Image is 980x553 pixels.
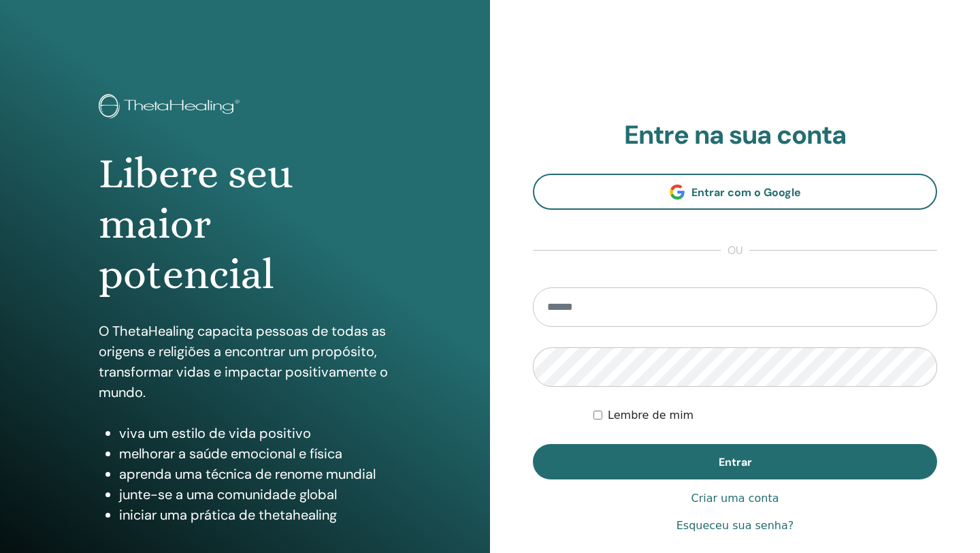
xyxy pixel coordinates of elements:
font: Criar uma conta [691,492,779,505]
font: O ThetaHealing capacita pessoas de todas as origens e religiões a encontrar um propósito, transfo... [99,322,388,401]
font: ou [728,243,742,257]
button: Entrar [533,444,937,479]
div: Mantenha-me autenticado indefinidamente ou até que eu faça logout manualmente [593,407,937,424]
font: junte-se a uma comunidade global [119,486,337,503]
font: melhorar a saúde emocional e física [119,445,342,462]
font: Lembre de mim [608,409,693,422]
font: iniciar uma prática de thetahealing [119,506,337,524]
font: Entre na sua conta [624,118,846,152]
a: Criar uma conta [691,490,779,507]
font: Entrar com o Google [691,185,801,200]
font: Entrar [719,455,752,469]
font: aprenda uma técnica de renome mundial [119,465,376,483]
a: Esqueceu sua senha? [676,518,794,534]
a: Entrar com o Google [533,174,937,210]
font: Libere seu maior potencial [99,149,293,299]
font: Esqueceu sua senha? [676,519,794,532]
font: viva um estilo de vida positivo [119,424,311,442]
